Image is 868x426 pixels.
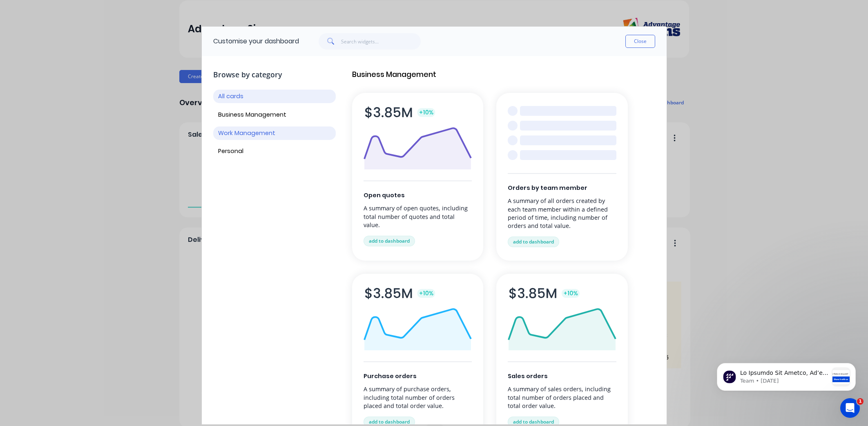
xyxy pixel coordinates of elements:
button: Personal [213,145,336,158]
img: Purchased orders widget [364,287,472,350]
span: Open quotes [364,191,472,200]
img: Sales order widget [508,287,616,350]
span: 1 [857,398,864,405]
span: Browse by category [213,69,336,80]
span: Customise your dashboard [213,36,299,46]
p: A summary of purchase orders, including total number of orders placed and total order value. [364,385,472,410]
button: add to dashboard [364,236,415,246]
span: Sales orders [508,372,616,381]
p: Message from Team, sent 1w ago [36,31,124,38]
button: Close [625,35,655,48]
button: Business Management [213,108,336,122]
button: add to dashboard [508,237,559,247]
button: All cards [213,90,336,103]
p: A summary of all orders created by each team member within a defined period of time, including nu... [508,197,616,230]
p: A summary of sales orders, including total number of orders placed and total order value. [508,385,616,410]
img: Open quotes order widget [364,106,472,169]
span: Business Management [352,69,655,80]
iframe: Intercom notifications message [705,347,868,404]
p: A summary of open quotes, including total number of quotes and total value. [364,204,472,229]
iframe: Intercom live chat [840,398,860,418]
input: Search widgets... [341,33,421,50]
button: Work Management [213,126,336,140]
span: Purchase orders [364,372,472,381]
span: Orders by team member [508,184,616,193]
